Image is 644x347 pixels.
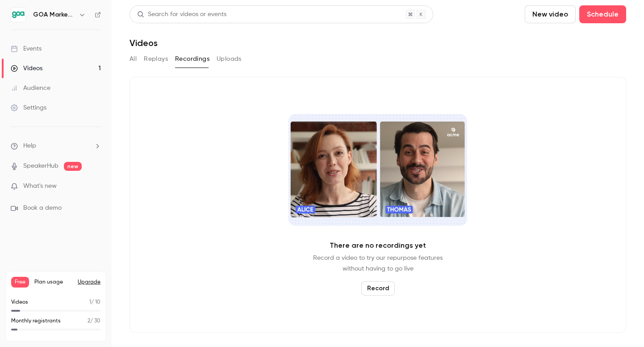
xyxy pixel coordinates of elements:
[89,298,100,306] p: / 10
[175,52,209,66] button: Recordings
[130,38,158,48] h1: Videos
[144,52,168,66] button: Replays
[23,182,57,191] span: What's new
[579,5,626,23] button: Schedule
[313,253,443,274] p: Record a video to try our repurpose features without having to go live
[88,318,90,324] span: 2
[78,279,100,286] button: Upgrade
[525,5,576,23] button: New video
[23,141,36,151] span: Help
[361,281,395,296] button: Record
[330,240,426,251] p: There are no recordings yet
[217,52,242,66] button: Uploads
[34,279,72,286] span: Plan usage
[11,84,50,93] div: Audience
[130,52,137,66] button: All
[11,64,42,73] div: Videos
[64,162,82,171] span: new
[11,44,42,53] div: Events
[130,5,626,342] section: Videos
[33,10,75,19] h6: GOA Marketing
[23,203,62,213] span: Book a demo
[23,161,59,171] a: SpeakerHub
[137,10,226,19] div: Search for videos or events
[11,277,29,288] span: Free
[11,317,61,325] p: Monthly registrants
[88,317,100,325] p: / 30
[11,103,46,112] div: Settings
[90,182,101,190] iframe: Noticeable Trigger
[89,300,91,305] span: 1
[11,141,101,151] li: help-dropdown-opener
[11,298,28,306] p: Videos
[11,8,25,22] img: GOA Marketing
